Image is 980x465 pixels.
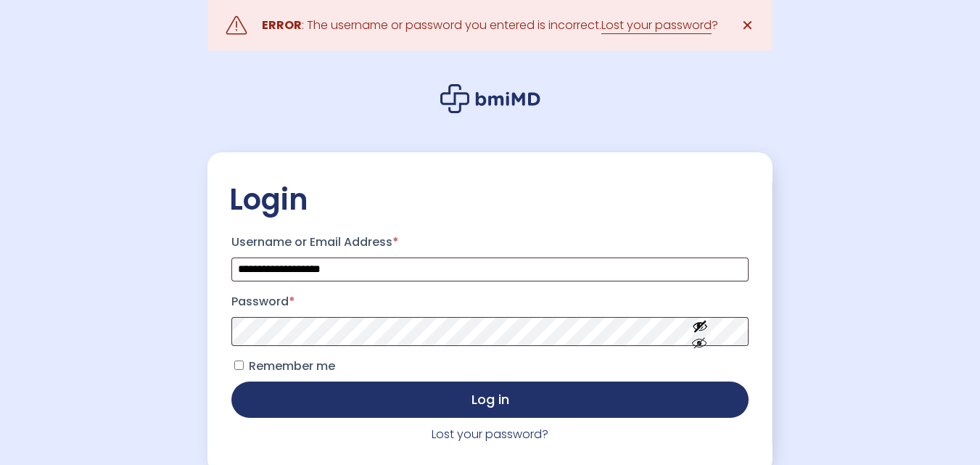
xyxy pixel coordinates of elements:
[741,15,754,36] span: ✕
[601,17,712,34] a: Lost your password
[659,306,741,356] button: Show password
[231,231,749,254] label: Username or Email Address
[262,15,718,36] div: : The username or password you entered is incorrect. ?
[231,290,749,313] label: Password
[229,181,751,218] h2: Login
[432,426,548,443] a: Lost your password?
[249,358,335,374] span: Remember me
[262,17,302,33] strong: ERROR
[234,361,244,370] input: Remember me
[231,382,749,418] button: Log in
[733,11,762,40] a: ✕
